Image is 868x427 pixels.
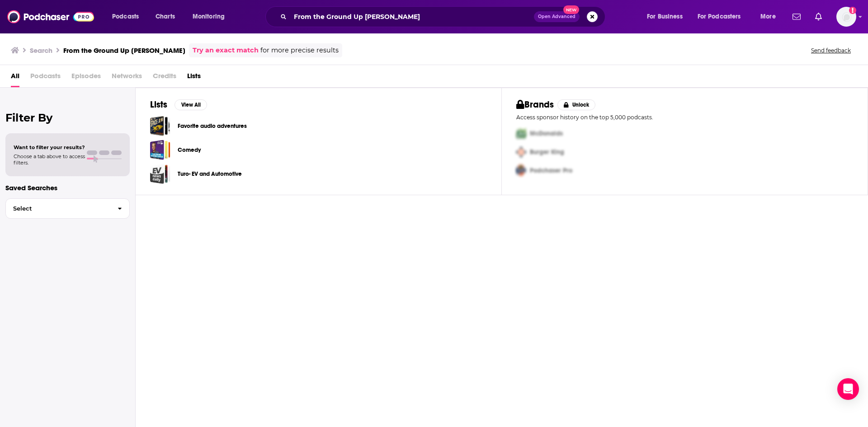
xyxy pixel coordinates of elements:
span: Logged in as megcassidy [836,7,856,27]
a: Turo- EV and Automotive [150,164,170,184]
a: Try an exact match [193,45,259,56]
a: Charts [150,9,180,24]
a: Show notifications dropdown [789,9,804,24]
span: Podcasts [112,10,139,23]
span: Episodes [71,69,101,87]
span: McDonalds [530,130,563,137]
h3: From the Ground Up [PERSON_NAME] [63,46,185,55]
span: Open Advanced [538,14,576,19]
p: Access sponsor history on the top 5,000 podcasts. [516,114,853,121]
a: Lists [187,69,201,87]
span: Burger King [530,148,564,156]
button: open menu [641,9,694,24]
span: Want to filter your results? [14,144,85,150]
span: Podcasts [30,69,61,87]
button: Show profile menu [836,7,856,27]
span: Credits [153,69,176,87]
span: Monitoring [193,10,225,23]
svg: Add a profile image [849,7,856,14]
span: More [760,10,776,23]
span: For Business [647,10,683,23]
button: View All [175,99,207,110]
span: Networks [112,69,142,87]
h2: Filter By [5,111,130,124]
h3: Search [30,46,52,55]
a: Show notifications dropdown [811,9,826,24]
a: Favorite audio adventures [178,121,247,131]
span: Choose a tab above to access filters. [14,153,85,166]
span: Select [6,206,110,211]
button: Select [5,198,130,219]
button: open menu [106,9,151,24]
p: Saved Searches [5,183,130,192]
img: User Profile [836,7,856,27]
span: New [563,5,580,14]
a: Favorite audio adventures [150,116,170,136]
span: Podchaser Pro [530,167,572,174]
img: First Pro Logo [513,124,530,143]
img: Second Pro Logo [513,143,530,161]
a: Comedy [178,145,201,155]
button: Unlock [557,99,596,110]
a: All [11,69,19,87]
button: Open AdvancedNew [534,11,580,22]
div: Search podcasts, credits, & more... [274,6,614,27]
a: ListsView All [150,99,207,110]
span: Charts [156,10,175,23]
button: open menu [186,9,236,24]
button: Send feedback [808,47,854,54]
h2: Lists [150,99,167,110]
span: For Podcasters [698,10,741,23]
button: open menu [692,9,754,24]
button: open menu [754,9,787,24]
a: Comedy [150,140,170,160]
div: Open Intercom Messenger [837,378,859,400]
input: Search podcasts, credits, & more... [290,9,534,24]
img: Third Pro Logo [513,161,530,180]
a: Turo- EV and Automotive [178,169,242,179]
h2: Brands [516,99,554,110]
img: Podchaser - Follow, Share and Rate Podcasts [7,8,94,25]
span: for more precise results [260,45,339,56]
